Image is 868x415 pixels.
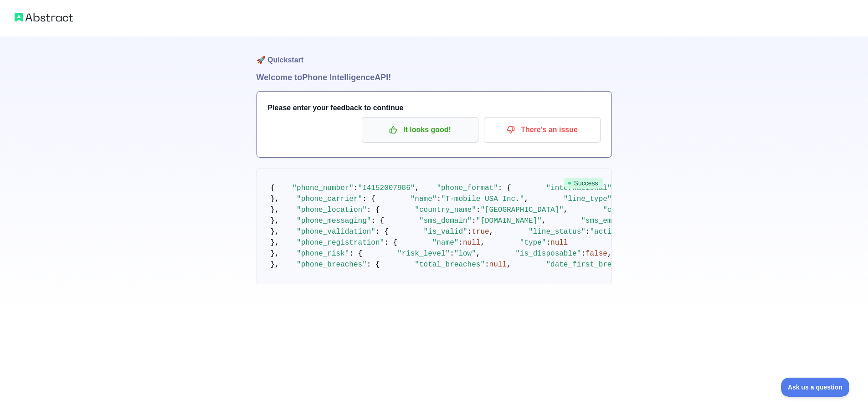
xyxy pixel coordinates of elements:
[419,217,472,225] span: "sms_domain"
[607,250,612,258] span: ,
[489,261,507,269] span: null
[463,239,480,247] span: null
[515,250,581,258] span: "is_disposable"
[581,250,586,258] span: :
[476,217,542,225] span: "[DOMAIN_NAME]"
[524,195,529,203] span: ,
[297,228,375,236] span: "phone_validation"
[546,239,550,247] span: :
[476,206,481,214] span: :
[472,217,476,225] span: :
[467,228,472,236] span: :
[484,117,601,143] button: There's an issue
[271,184,275,192] span: {
[781,378,850,397] iframe: Toggle Customer Support
[384,239,397,247] span: : {
[354,184,358,192] span: :
[415,184,419,192] span: ,
[441,195,524,203] span: "T-mobile USA Inc."
[297,206,367,214] span: "phone_location"
[546,184,611,192] span: "international"
[458,239,463,247] span: :
[367,206,380,214] span: : {
[257,71,612,84] h1: Welcome to Phone Intelligence API!
[297,217,371,225] span: "phone_messaging"
[369,122,472,138] p: It looks good!
[586,228,590,236] span: :
[297,261,367,269] span: "phone_breaches"
[432,239,459,247] span: "name"
[564,195,612,203] span: "line_type"
[550,239,568,247] span: null
[411,195,437,203] span: "name"
[564,178,603,189] span: Success
[397,250,450,258] span: "risk_level"
[564,206,568,214] span: ,
[450,250,454,258] span: :
[454,250,476,258] span: "low"
[491,122,594,138] p: There's an issue
[297,195,362,203] span: "phone_carrier"
[371,217,384,225] span: : {
[257,36,612,71] h1: 🚀 Quickstart
[489,228,494,236] span: ,
[362,195,375,203] span: : {
[362,117,478,143] button: It looks good!
[375,228,389,236] span: : {
[472,228,489,236] span: true
[480,206,563,214] span: "[GEOGRAPHIC_DATA]"
[603,206,664,214] span: "country_code"
[437,195,441,203] span: :
[293,184,354,192] span: "phone_number"
[546,261,638,269] span: "date_first_breached"
[15,11,73,24] img: Abstract logo
[542,217,546,225] span: ,
[415,206,476,214] span: "country_name"
[529,228,586,236] span: "line_status"
[485,261,489,269] span: :
[297,239,384,247] span: "phone_registration"
[424,228,467,236] span: "is_valid"
[586,250,607,258] span: false
[507,261,511,269] span: ,
[297,250,349,258] span: "phone_risk"
[349,250,362,258] span: : {
[590,228,625,236] span: "active"
[476,250,481,258] span: ,
[358,184,415,192] span: "14152007986"
[520,239,546,247] span: "type"
[480,239,485,247] span: ,
[367,261,380,269] span: : {
[498,184,511,192] span: : {
[415,261,485,269] span: "total_breaches"
[437,184,498,192] span: "phone_format"
[581,217,629,225] span: "sms_email"
[268,102,601,113] h3: Please enter your feedback to continue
